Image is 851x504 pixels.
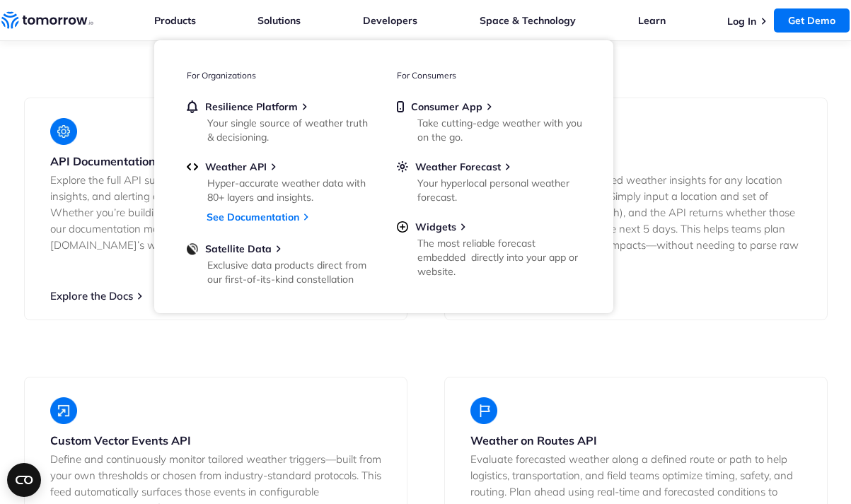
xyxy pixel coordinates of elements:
[187,100,198,113] img: bell.svg
[397,221,581,276] a: WidgetsThe most reliable forecast embedded directly into your app or website.
[417,116,582,144] div: Take cutting-edge weather with you on the go.
[397,160,408,173] img: sun.svg
[417,236,582,279] div: The most reliable forecast embedded directly into your app or website.
[187,70,371,81] h3: For Organizations
[187,242,371,283] a: Satellite DataExclusive data products direct from our first-of-its-kind constellation
[207,176,372,204] div: Hyper-accurate weather data with 80+ layers and insights.
[638,14,666,27] a: Learn
[50,172,381,253] p: Explore the full API suite, including current conditions, forecasts, insights, and alerting capab...
[417,176,582,204] div: Your hyperlocal personal weather forecast.
[154,14,196,27] a: Products
[411,100,482,113] span: Consumer App
[50,433,191,447] strong: Custom Vector Events API
[415,160,501,173] span: Weather Forecast
[205,242,272,255] span: Satellite Data
[397,70,581,81] h3: For Consumers
[397,100,404,113] img: mobile.svg
[257,14,301,27] a: Solutions
[205,160,267,173] span: Weather API
[50,154,156,168] strong: API Documentation
[415,221,456,233] span: Widgets
[187,242,198,255] img: satellite-data-menu.png
[207,116,372,144] div: Your single source of weather truth & decisioning.
[397,100,581,141] a: Consumer AppTake cutting-edge weather with you on the go.
[397,160,581,201] a: Weather ForecastYour hyperlocal personal weather forecast.
[205,100,298,113] span: Resilience Platform
[1,10,93,31] a: Home link
[470,172,801,269] p: Deliver real-time and forecasted weather insights for any location based on user-defined rules. S...
[363,14,417,27] a: Developers
[470,433,597,447] strong: Weather on Routes API
[187,160,371,201] a: Weather APIHyper-accurate weather data with 80+ layers and insights.
[397,221,408,233] img: plus-circle.svg
[187,100,371,141] a: Resilience PlatformYour single source of weather truth & decisioning.
[727,15,756,28] a: Log In
[207,258,372,286] div: Exclusive data products direct from our first-of-its-kind constellation
[7,463,41,497] button: Open CMP widget
[50,289,133,303] a: Explore the Docs
[774,8,850,33] a: Get Demo
[480,14,576,27] a: Space & Technology
[207,211,299,223] a: See Documentation
[187,160,198,173] img: api.svg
